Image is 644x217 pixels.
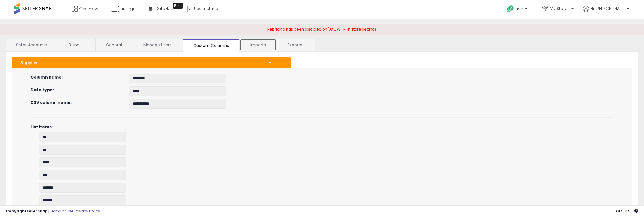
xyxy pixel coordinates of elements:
[120,6,135,12] span: Listings
[75,208,100,214] a: Privacy Policy
[583,6,629,19] a: Hi [PERSON_NAME]
[6,209,100,214] div: seller snap | |
[31,75,120,79] h4: Column name:
[240,39,276,51] a: Imports
[516,7,523,12] span: Help
[49,208,74,214] a: Terms of Use
[58,39,95,51] a: Billing
[277,39,314,51] a: Exports
[6,208,27,214] strong: Copyright
[616,208,638,214] span: 2025-09-16 11:53 GMT
[31,100,120,105] h4: CSV column name:
[133,39,182,51] a: Manage Users
[155,6,173,12] span: DataHub
[173,3,183,9] div: Tooltip anchor
[31,125,613,129] h4: List items:
[590,6,625,12] span: Hi [PERSON_NAME]
[31,88,120,92] h4: Data type:
[79,6,98,12] span: Overview
[12,57,291,68] button: Supplier
[550,6,570,12] span: My Stores
[96,39,132,51] a: General
[267,26,377,32] span: Repricing has been disabled on 'JAOW TR' in store settings
[507,5,514,12] i: Get Help
[16,60,264,66] div: Supplier
[183,39,239,52] a: Custom Columns
[6,39,58,51] a: Seller Accounts
[503,1,533,19] a: Help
